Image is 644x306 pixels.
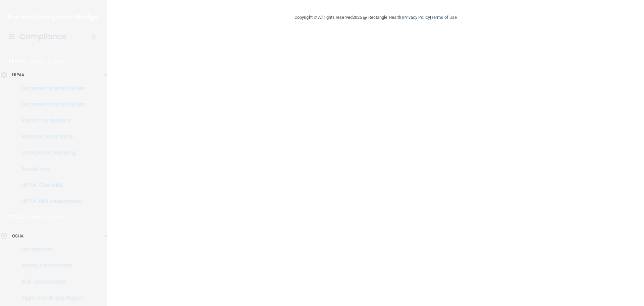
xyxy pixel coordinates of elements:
p: Business Associates [4,133,96,140]
p: OSHA [9,213,26,221]
p: HIPAA Checklist [4,182,96,188]
p: Documents and Policies [4,85,96,92]
h4: Compliance [20,32,66,41]
p: Self-Assessment [4,278,96,285]
img: PMB logo [8,10,99,24]
p: Resources [4,166,96,172]
p: HIPAA Risk Assessment [4,198,96,205]
p: Learn More! [30,57,65,65]
p: Documents [4,246,96,253]
p: HIPAA [12,71,24,79]
p: HIPAA [9,57,26,65]
a: Terms of Use [431,15,457,20]
p: Injury and Illness Report [4,295,96,301]
p: Safety Data Sheets [4,262,96,269]
p: OSHA [12,232,23,240]
p: Emergency Planning [4,149,96,156]
a: Privacy Policy [403,15,430,20]
p: Learn More! [29,213,65,221]
p: Report an Incident [4,117,96,124]
p: Documents and Policies [4,101,96,108]
div: Copyright © All rights reserved 2025 @ Rectangle Health | | [253,7,498,28]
